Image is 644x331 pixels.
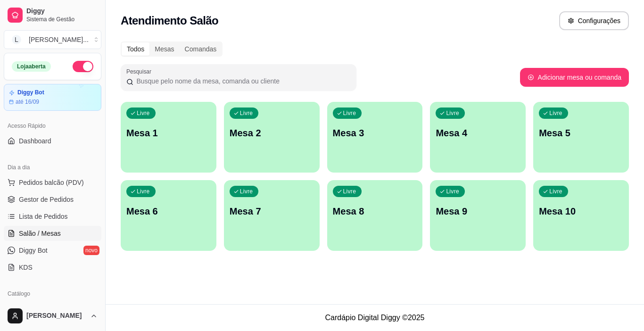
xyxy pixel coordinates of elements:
span: Gestor de Pedidos [19,195,74,204]
p: Mesa 8 [333,205,417,218]
a: Diggy Botnovo [4,243,101,258]
div: Catálogo [4,286,101,301]
span: L [12,35,21,44]
span: Dashboard [19,136,51,146]
a: KDS [4,260,101,275]
button: Select a team [4,30,101,49]
span: Pedidos balcão (PDV) [19,178,84,187]
p: Livre [446,188,459,195]
button: Alterar Status [73,61,93,72]
p: Livre [240,109,253,117]
div: Comandas [180,42,222,56]
button: LivreMesa 3 [327,102,423,173]
p: Livre [137,188,150,195]
div: Todos [122,42,149,56]
button: LivreMesa 6 [121,180,216,251]
p: Livre [343,109,356,117]
span: Salão / Mesas [19,229,61,238]
p: Mesa 1 [126,126,211,140]
button: Configurações [559,11,629,30]
button: LivreMesa 10 [533,180,629,251]
p: Mesa 4 [436,126,520,140]
p: Livre [343,188,356,195]
h2: Atendimento Salão [121,13,218,28]
span: [PERSON_NAME] [26,312,86,320]
p: Mesa 10 [539,205,623,218]
p: Mesa 7 [230,205,314,218]
article: Diggy Bot [17,89,44,96]
div: Dia a dia [4,160,101,175]
label: Pesquisar [126,67,155,75]
footer: Cardápio Digital Diggy © 2025 [106,304,644,331]
p: Mesa 6 [126,205,211,218]
p: Livre [549,109,562,117]
input: Pesquisar [133,76,351,86]
span: Sistema de Gestão [26,16,98,23]
p: Livre [240,188,253,195]
a: Lista de Pedidos [4,209,101,224]
a: DiggySistema de Gestão [4,4,101,26]
button: Pedidos balcão (PDV) [4,175,101,190]
span: Lista de Pedidos [19,212,68,221]
button: LivreMesa 5 [533,102,629,173]
p: Mesa 3 [333,126,417,140]
button: [PERSON_NAME] [4,305,101,327]
button: LivreMesa 4 [430,102,526,173]
button: LivreMesa 9 [430,180,526,251]
p: Livre [137,109,150,117]
div: Loja aberta [12,61,51,72]
p: Livre [549,188,562,195]
a: Diggy Botaté 16/09 [4,84,101,111]
button: LivreMesa 8 [327,180,423,251]
a: Dashboard [4,133,101,149]
div: Acesso Rápido [4,118,101,133]
a: Salão / Mesas [4,226,101,241]
p: Livre [446,109,459,117]
a: Gestor de Pedidos [4,192,101,207]
span: KDS [19,263,33,272]
button: LivreMesa 7 [224,180,320,251]
article: até 16/09 [16,98,39,106]
span: Diggy [26,7,98,16]
div: [PERSON_NAME] ... [29,35,89,44]
span: Diggy Bot [19,246,48,255]
button: Adicionar mesa ou comanda [520,68,629,87]
p: Mesa 5 [539,126,623,140]
p: Mesa 2 [230,126,314,140]
button: LivreMesa 2 [224,102,320,173]
button: LivreMesa 1 [121,102,216,173]
p: Mesa 9 [436,205,520,218]
div: Mesas [149,42,179,56]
